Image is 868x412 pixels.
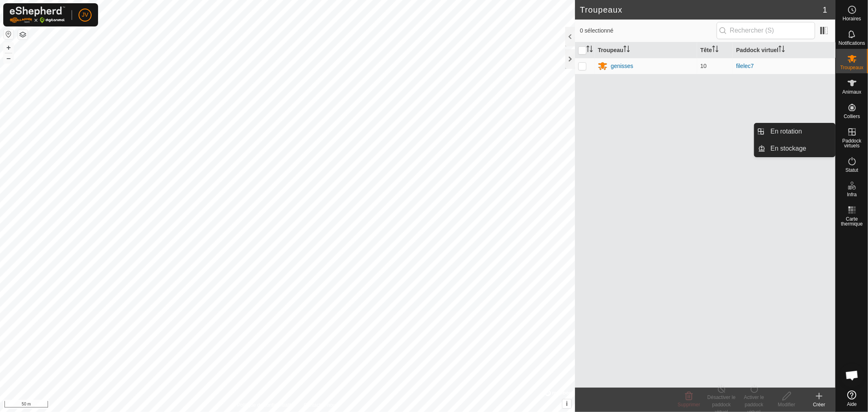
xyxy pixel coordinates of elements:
[823,4,827,16] span: 1
[844,114,860,119] span: Colliers
[586,47,593,53] p-sorticon: Activer pour trier
[4,43,13,53] button: +
[562,399,571,408] button: i
[847,402,857,407] span: Aide
[838,217,866,226] span: Carte thermique
[4,53,13,63] button: –
[18,30,28,39] button: Couches de carte
[803,401,835,408] div: Créer
[623,47,630,53] p-sorticon: Activer pour trier
[304,401,338,409] a: Contactez-nous
[846,168,858,173] span: Statut
[754,140,835,157] li: En stockage
[700,63,707,69] span: 10
[766,123,835,140] a: En rotation
[771,127,802,136] span: En rotation
[778,47,785,53] p-sorticon: Activer pour trier
[843,16,861,21] span: Horaires
[611,62,633,70] div: genisses
[82,11,88,19] span: JV
[697,42,733,58] th: Tête
[717,22,815,39] input: Rechercher (S)
[771,144,807,153] span: En stockage
[733,42,835,58] th: Paddock virtuel
[836,387,868,410] a: Aide
[847,192,857,197] span: Infra
[842,90,861,94] span: Animaux
[838,138,866,148] span: Paddock virtuels
[4,29,13,39] button: Réinitialiser la carte
[10,7,65,23] img: Logo Gallagher
[736,63,754,69] a: filelec7
[237,401,294,409] a: Politique de confidentialité
[678,402,700,408] span: Supprimer
[839,41,865,46] span: Notifications
[580,26,717,35] span: 0 sélectionné
[770,401,803,408] div: Modifier
[840,65,864,70] span: Troupeaux
[712,47,719,53] p-sorticon: Activer pour trier
[580,5,823,15] h2: Troupeaux
[754,123,835,140] li: En rotation
[595,42,697,58] th: Troupeau
[566,400,568,407] span: i
[766,140,835,157] a: En stockage
[840,363,864,388] div: Open chat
